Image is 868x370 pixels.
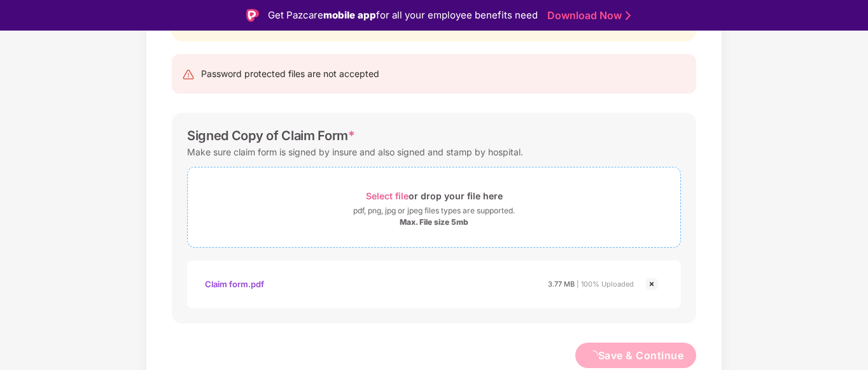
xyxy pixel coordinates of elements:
[547,9,627,22] a: Download Now
[246,9,259,22] img: Logo
[575,343,697,368] button: loadingSave & Continue
[201,67,379,81] div: Password protected files are not accepted
[366,190,409,201] span: Select file
[187,143,523,160] div: Make sure claim form is signed by insure and also signed and stamp by hospital.
[268,8,538,23] div: Get Pazcare for all your employee benefits need
[577,280,634,288] span: | 100% Uploaded
[366,187,503,204] div: or drop your file here
[188,177,680,238] span: Select fileor drop your file herepdf, png, jpg or jpeg files types are supported.Max. File size 5mb
[644,276,659,292] img: svg+xml;base64,PHN2ZyBpZD0iQ3Jvc3MtMjR4MjQiIHhtbG5zPSJodHRwOi8vd3d3LnczLm9yZy8yMDAwL3N2ZyIgd2lkdG...
[187,128,355,143] div: Signed Copy of Claim Form
[548,280,575,288] span: 3.77 MB
[182,68,195,81] img: svg+xml;base64,PHN2ZyB4bWxucz0iaHR0cDovL3d3dy53My5vcmcvMjAwMC9zdmciIHdpZHRoPSIyNCIgaGVpZ2h0PSIyNC...
[626,9,631,22] img: Stroke
[323,9,376,21] strong: mobile app
[205,273,264,295] div: Claim form.pdf
[353,204,515,217] div: pdf, png, jpg or jpeg files types are supported.
[400,217,468,227] div: Max. File size 5mb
